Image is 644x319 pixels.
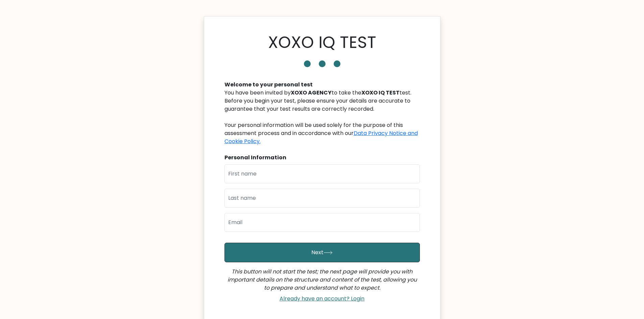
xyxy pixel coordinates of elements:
[224,154,420,162] div: Personal Information
[228,268,417,292] i: This button will not start the test; the next page will provide you with important details on the...
[224,243,420,262] button: Next
[224,129,418,145] a: Data Privacy Notice and Cookie Policy.
[361,89,400,97] b: XOXO IQ TEST
[224,81,420,89] div: Welcome to your personal test
[224,189,420,208] input: Last name
[268,33,376,52] h1: XOXO IQ TEST
[224,213,420,232] input: Email
[291,89,332,97] b: XOXO AGENCY
[224,164,420,183] input: First name
[277,295,367,302] a: Already have an account? Login
[224,89,420,145] div: You have been invited by to take the test. Before you begin your test, please ensure your details...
